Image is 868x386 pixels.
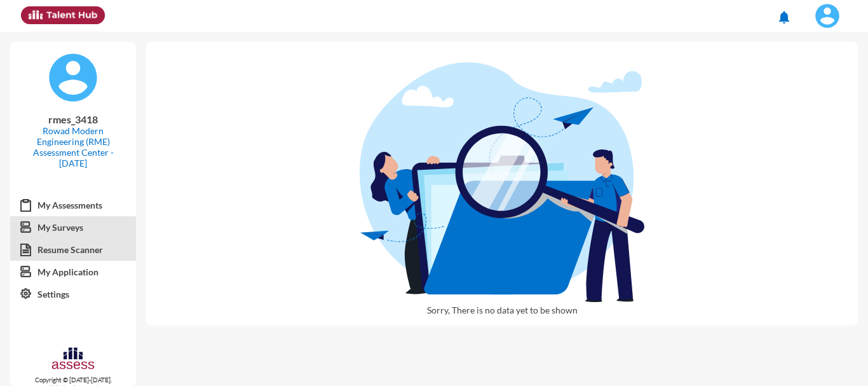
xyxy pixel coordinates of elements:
img: default%20profile%20image.svg [48,52,98,103]
a: My Application [10,261,136,284]
a: Settings [10,283,136,306]
mat-icon: notifications [776,10,792,25]
a: Resume Scanner [10,238,136,261]
img: assesscompany-logo.png [51,346,95,373]
p: rmes_3418 [20,113,126,125]
p: Sorry, There is no data yet to be shown [360,305,644,326]
a: My Surveys [10,216,136,239]
a: My Assessments [10,194,136,217]
p: Rowad Modern Engineering (RME) Assessment Center - [DATE] [20,125,126,169]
